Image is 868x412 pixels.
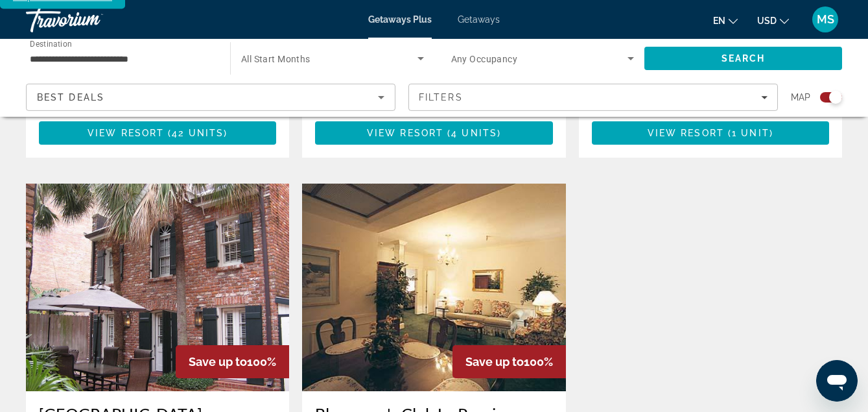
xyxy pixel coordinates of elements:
span: View Resort [367,128,443,138]
span: View Resort [88,128,164,138]
img: Chateau Orleans [26,184,289,391]
a: Travorium [26,3,156,36]
span: 4 units [451,128,497,138]
span: 1 unit [732,128,769,138]
span: ( ) [724,128,773,138]
input: Select destination [30,51,213,67]
span: Filters [419,92,463,103]
a: Getaways Plus [368,14,432,25]
iframe: Кнопка запуска окна обмена сообщениями [816,360,858,402]
button: View Resort(42 units) [39,121,276,145]
button: Search [644,47,842,70]
button: View Resort(4 units) [315,121,552,145]
span: USD [757,16,777,26]
span: Map [791,88,810,106]
button: View Resort(1 unit) [592,121,829,145]
mat-select: Sort by [37,90,384,105]
span: 42 units [172,128,224,138]
span: ( ) [164,128,228,138]
span: Save up to [465,355,524,369]
span: MS [817,13,834,26]
span: Save up to [189,355,247,369]
span: ( ) [443,128,501,138]
span: All Start Months [241,54,311,64]
a: Getaways [458,14,500,25]
button: Filters [408,84,778,111]
button: User Menu [808,6,842,33]
span: Destination [30,40,72,49]
span: en [713,16,725,26]
div: 100% [176,345,289,378]
img: Bluegreen's Club La Pension [302,184,565,391]
span: Search [721,53,766,64]
span: View Resort [648,128,724,138]
button: Change language [713,11,738,30]
button: Change currency [757,11,789,30]
span: Any Occupancy [451,54,518,64]
span: Best Deals [37,92,104,103]
div: 100% [452,345,566,378]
